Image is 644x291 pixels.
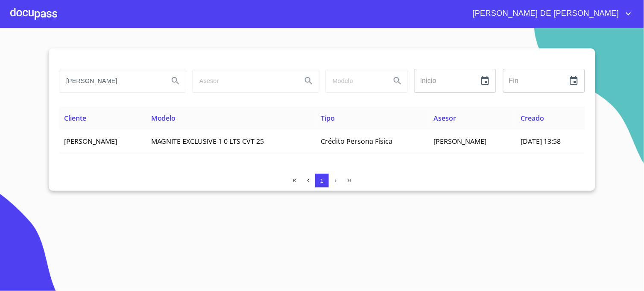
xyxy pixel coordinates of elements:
input: search [59,69,162,92]
span: Asesor [434,113,457,123]
button: Search [165,71,186,91]
button: Search [299,71,319,91]
span: MAGNITE EXCLUSIVE 1 0 LTS CVT 25 [151,137,264,146]
span: Creado [521,113,544,123]
span: Crédito Persona Física [321,137,393,146]
span: 1 [320,178,323,184]
span: Modelo [151,113,176,123]
button: 1 [315,174,329,187]
input: search [326,69,384,92]
span: Cliente [64,113,86,123]
span: [DATE] 13:58 [521,137,561,146]
button: Search [387,71,408,91]
span: [PERSON_NAME] [64,137,117,146]
span: [PERSON_NAME] DE [PERSON_NAME] [466,7,624,21]
span: Tipo [321,113,335,123]
button: account of current user [466,7,634,21]
span: [PERSON_NAME] [434,137,487,146]
input: search [193,69,295,92]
